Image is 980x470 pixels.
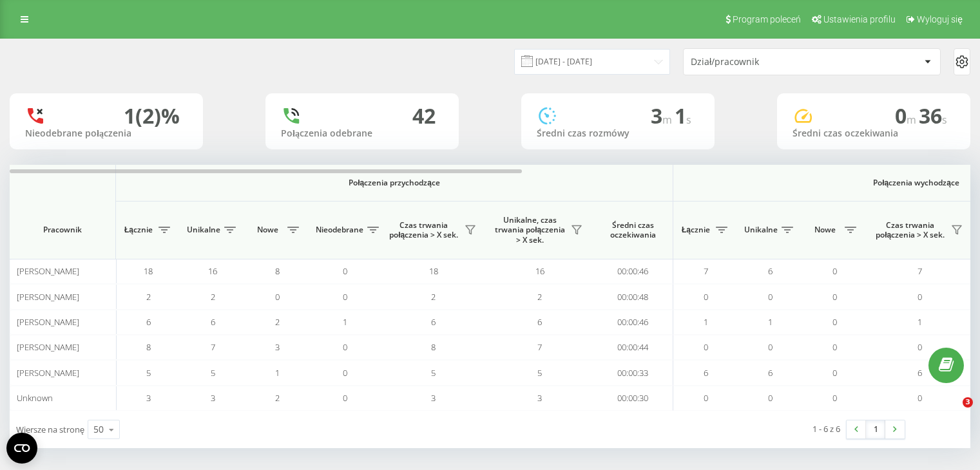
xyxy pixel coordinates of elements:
[146,291,151,303] span: 2
[918,316,922,328] span: 1
[6,433,37,464] button: Open CMP widget
[918,291,922,303] span: 0
[593,386,673,411] td: 00:00:30
[917,14,963,24] span: Wyloguj się
[17,291,79,303] span: [PERSON_NAME]
[809,225,841,235] span: Nowe
[942,113,947,127] span: s
[343,316,347,328] span: 1
[275,265,280,277] span: 8
[873,220,947,240] span: Czas trwania połączenia > X sek.
[918,367,922,379] span: 6
[211,367,215,379] span: 5
[431,367,436,379] span: 5
[251,225,283,235] span: Nowe
[275,316,280,328] span: 2
[281,128,443,139] div: Połączenia odebrane
[343,367,347,379] span: 0
[122,225,155,235] span: Łącznie
[275,341,280,353] span: 3
[431,316,436,328] span: 6
[146,392,151,404] span: 3
[187,225,220,235] span: Unikalne
[146,316,151,328] span: 6
[316,225,363,235] span: Nieodebrane
[124,104,180,128] div: 1 (2)%
[895,102,919,129] span: 0
[832,265,837,277] span: 0
[387,220,461,240] span: Czas trwania połączenia > X sek.
[537,128,699,139] div: Średni czas rozmówy
[963,397,973,408] span: 3
[704,392,708,404] span: 0
[17,367,79,379] span: [PERSON_NAME]
[793,128,955,139] div: Średni czas oczekiwania
[429,265,438,277] span: 18
[918,392,922,404] span: 0
[593,284,673,309] td: 00:00:48
[275,291,280,303] span: 0
[93,423,104,436] div: 50
[768,367,773,379] span: 6
[343,341,347,353] span: 0
[704,291,708,303] span: 0
[832,316,837,328] span: 0
[211,341,215,353] span: 7
[211,392,215,404] span: 3
[537,316,542,328] span: 6
[686,113,691,127] span: s
[146,341,151,353] span: 8
[602,220,663,240] span: Średni czas oczekiwania
[919,102,947,129] span: 36
[537,367,542,379] span: 5
[593,335,673,360] td: 00:00:44
[918,341,922,353] span: 0
[768,392,773,404] span: 0
[936,397,967,428] iframe: Intercom live chat
[17,265,79,277] span: [PERSON_NAME]
[412,104,436,128] div: 42
[211,316,215,328] span: 6
[651,102,675,129] span: 3
[704,265,708,277] span: 7
[680,225,712,235] span: Łącznie
[593,310,673,335] td: 00:00:46
[662,113,675,127] span: m
[343,291,347,303] span: 0
[768,341,773,353] span: 0
[537,341,542,353] span: 7
[17,392,53,404] span: Unknown
[144,265,153,277] span: 18
[823,14,896,24] span: Ustawienia profilu
[25,128,187,139] div: Nieodebrane połączenia
[832,291,837,303] span: 0
[832,392,837,404] span: 0
[21,225,104,235] span: Pracownik
[431,341,436,353] span: 8
[149,178,639,188] span: Połączenia przychodzące
[832,341,837,353] span: 0
[275,392,280,404] span: 2
[918,265,922,277] span: 7
[768,316,773,328] span: 1
[675,102,691,129] span: 1
[211,291,215,303] span: 2
[17,341,79,353] span: [PERSON_NAME]
[431,291,436,303] span: 2
[704,341,708,353] span: 0
[343,392,347,404] span: 0
[537,291,542,303] span: 2
[17,316,79,328] span: [PERSON_NAME]
[208,265,217,277] span: 16
[593,259,673,284] td: 00:00:46
[493,215,567,245] span: Unikalne, czas trwania połączenia > X sek.
[691,57,845,68] div: Dział/pracownik
[146,367,151,379] span: 5
[537,392,542,404] span: 3
[768,265,773,277] span: 6
[535,265,544,277] span: 16
[744,225,778,235] span: Unikalne
[431,392,436,404] span: 3
[343,265,347,277] span: 0
[275,367,280,379] span: 1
